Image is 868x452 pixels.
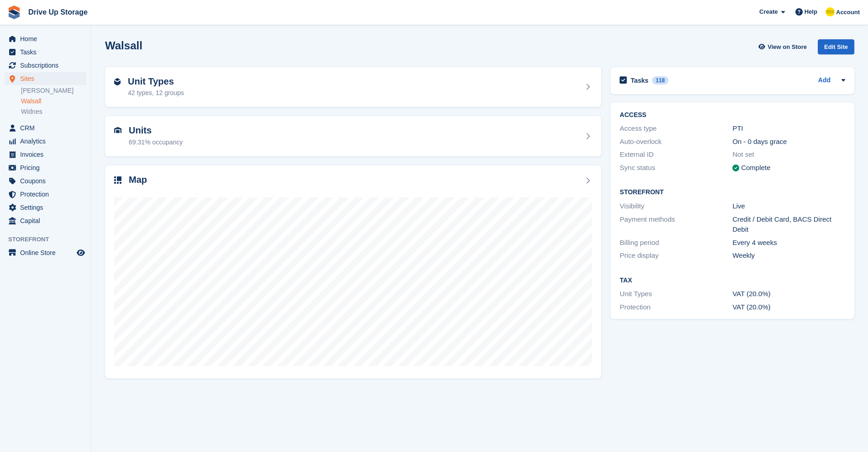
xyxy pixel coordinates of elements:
div: PTI [732,123,845,134]
div: Credit / Debit Card, BACS Direct Debit [732,214,845,235]
a: Units 69.31% occupancy [105,116,601,156]
span: CRM [20,122,75,134]
a: menu [5,32,86,45]
span: Analytics [20,135,75,148]
div: Not set [732,149,845,160]
a: menu [5,148,86,161]
a: Preview store [75,247,86,258]
h2: Tasks [631,76,648,85]
div: Payment methods [620,214,732,235]
div: Complete [741,163,770,173]
div: Sync status [620,163,732,173]
img: map-icn-33ee37083ee616e46c38cad1a60f524a97daa1e2b2c8c0bc3eb3415660979fc1.svg [114,176,121,184]
span: Help [805,7,817,16]
div: VAT (20.0%) [732,289,845,299]
div: Edit Site [818,39,854,54]
div: Access type [620,123,732,134]
div: VAT (20.0%) [732,302,845,313]
div: Unit Types [620,289,732,299]
a: menu [5,46,86,58]
span: Create [759,7,778,16]
a: Map [105,165,601,379]
span: Home [20,32,75,45]
div: Live [732,201,845,212]
a: menu [5,135,86,148]
a: Edit Site [818,39,854,58]
a: menu [5,161,86,174]
a: menu [5,188,86,201]
div: Auto-overlock [620,137,732,147]
a: menu [5,175,86,187]
span: Account [836,8,860,17]
a: menu [5,72,86,85]
div: Billing period [620,238,732,248]
span: Sites [20,72,75,85]
div: Visibility [620,201,732,212]
a: menu [5,214,86,227]
span: Subscriptions [20,59,75,72]
h2: Tax [620,277,845,284]
a: Unit Types 42 types, 12 groups [105,67,601,107]
span: Protection [20,188,75,201]
div: 118 [652,76,668,85]
h2: Walsall [105,39,142,52]
span: Capital [20,214,75,227]
a: View on Store [757,39,810,54]
span: Invoices [20,148,75,161]
img: Crispin Vitoria [826,7,835,16]
h2: Unit Types [128,76,184,87]
div: Every 4 weeks [732,238,845,248]
span: Settings [20,201,75,214]
h2: Storefront [620,189,845,196]
span: View on Store [768,43,807,52]
a: Widnes [21,107,86,116]
span: Coupons [20,175,75,187]
div: Weekly [732,250,845,261]
a: Walsall [21,97,86,106]
h2: ACCESS [620,112,845,119]
img: stora-icon-8386f47178a22dfd0bd8f6a31ec36ba5ce8667c1dd55bd0f319d3a0aa187defe.svg [7,5,21,19]
a: menu [5,246,86,259]
img: unit-type-icn-2b2737a686de81e16bb02015468b77c625bbabd49415b5ef34ead5e3b44a266d.svg [114,78,121,85]
img: unit-icn-7be61d7bf1b0ce9d3e12c5938cc71ed9869f7b940bace4675aadf7bd6d80202e.svg [114,127,121,133]
div: 69.31% occupancy [129,138,183,147]
div: External ID [620,149,732,160]
a: menu [5,122,86,134]
span: Tasks [20,46,75,58]
div: Price display [620,250,732,261]
a: menu [5,59,86,72]
span: Storefront [8,235,91,244]
a: [PERSON_NAME] [21,86,86,95]
a: Add [818,75,831,86]
h2: Map [129,175,147,185]
a: menu [5,201,86,214]
div: 42 types, 12 groups [128,88,184,98]
a: Drive Up Storage [25,5,91,20]
div: Protection [620,302,732,313]
div: On - 0 days grace [732,137,845,147]
span: Online Store [20,246,75,259]
h2: Units [129,125,183,136]
span: Pricing [20,161,75,174]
